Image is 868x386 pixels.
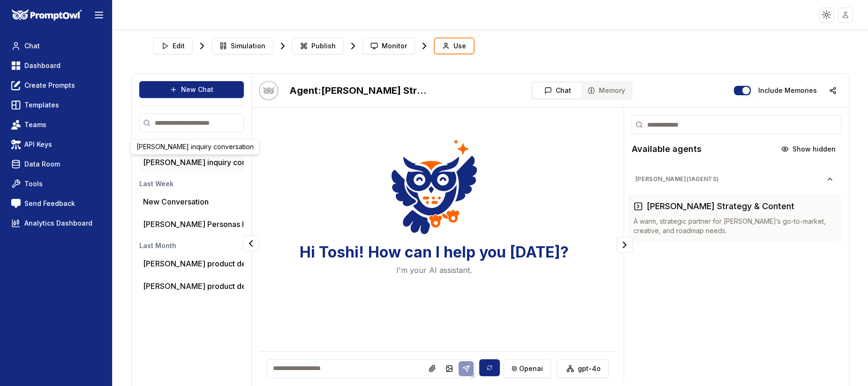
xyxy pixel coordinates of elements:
[12,9,82,21] img: PromptOwl
[143,157,252,168] button: [PERSON_NAME] inquiry con...
[8,175,105,192] a: Tools
[24,41,40,51] span: Chat
[300,244,569,261] h3: Hi Toshi! How can I help you [DATE]?
[211,38,273,54] button: Simulation
[8,38,105,54] a: Chat
[578,364,601,374] span: gpt-4o
[628,172,841,187] button: [PERSON_NAME](1agents)
[504,360,551,378] button: openai
[259,81,278,100] button: Talk with Hootie
[292,38,344,54] button: Publish
[382,41,407,51] span: Monitor
[396,265,472,276] p: I'm your AI assistant.
[143,196,209,207] p: New Conversation
[632,143,702,156] h2: Available agents
[11,199,21,208] img: feedback
[24,140,52,149] span: API Keys
[557,360,609,378] button: gpt-4o
[8,77,105,94] a: Create Prompts
[647,200,794,213] h3: [PERSON_NAME] Strategy & Content
[556,86,571,95] span: Chat
[8,195,105,212] a: Send Feedback
[143,219,254,230] button: [PERSON_NAME] Personas In...
[139,241,271,250] h3: Last Month
[8,97,105,114] a: Templates
[634,217,836,235] p: A warm, strategic partner for [PERSON_NAME]’s go-to-market, creative, and roadmap needs.
[24,159,60,169] span: Data Room
[139,81,244,98] button: New Chat
[362,38,415,54] button: Monitor
[130,139,260,155] div: [PERSON_NAME] inquiry conversation
[776,142,841,157] button: Show hidden
[231,41,265,51] span: Simulation
[617,237,633,253] button: Collapse panel
[24,120,46,129] span: Teams
[734,86,751,95] button: Include memories in the messages below
[519,364,543,374] span: openai
[434,38,475,54] button: Use
[24,199,75,208] span: Send Feedback
[453,41,466,51] span: Use
[24,61,60,70] span: Dashboard
[143,280,256,292] button: [PERSON_NAME] product des...
[8,136,105,153] a: API Keys
[243,235,259,251] button: Collapse panel
[143,258,256,269] button: [PERSON_NAME] product des...
[8,57,105,74] a: Dashboard
[391,137,477,236] img: Welcome Owl
[793,144,836,154] span: Show hidden
[139,179,271,189] h3: Last Week
[259,81,278,100] img: Bot
[311,41,336,51] span: Publish
[24,81,75,90] span: Create Prompts
[24,100,59,110] span: Templates
[839,8,853,22] img: placeholder-user.jpg
[8,116,105,133] a: Teams
[758,87,817,94] label: Include memories in the messages below
[173,41,185,51] span: Edit
[599,86,625,95] span: Memory
[24,219,92,228] span: Analytics Dashboard
[479,360,500,377] button: Sync model selection with the edit page
[24,179,43,189] span: Tools
[289,84,430,97] h2: Lissa Strategy & Content
[8,156,105,173] a: Data Room
[635,175,826,183] span: [PERSON_NAME] ( 1 agents)
[153,38,193,54] button: Edit
[8,215,105,232] a: Analytics Dashboard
